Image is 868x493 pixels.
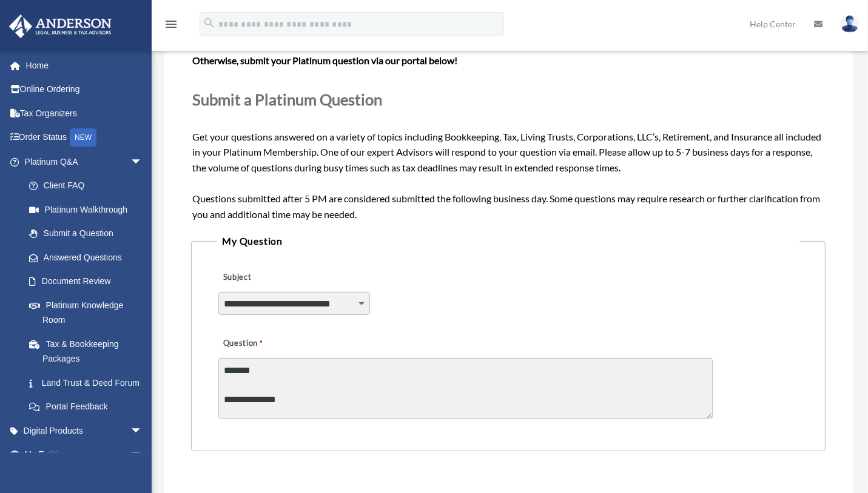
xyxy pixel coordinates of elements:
a: My Entitiesarrow_drop_down [8,443,161,467]
a: Tax Organizers [8,101,161,125]
span: arrow_drop_down [130,150,155,174]
a: Document Review [17,270,161,294]
div: NEW [70,128,96,147]
a: Digital Productsarrow_drop_down [8,419,161,443]
span: arrow_drop_down [130,419,155,443]
a: Tax & Bookkeeping Packages [17,332,161,371]
a: Land Trust & Deed Forum [17,371,161,395]
a: Home [8,53,161,78]
b: Otherwise, submit your Platinum question via our portal below! [192,55,457,66]
img: Anderson Advisors Platinum Portal [5,15,115,38]
a: Order StatusNEW [8,125,161,150]
i: search [203,16,216,30]
img: User Pic [841,15,859,33]
a: Online Ordering [8,78,161,102]
i: menu [164,17,178,31]
a: Portal Feedback [17,395,161,419]
legend: My Question [217,233,799,250]
span: arrow_drop_down [130,443,155,468]
a: Client FAQ [17,174,161,198]
label: Question [218,336,312,352]
a: Submit a Question [17,222,155,246]
a: menu [164,21,178,31]
span: Submit a Platinum Question [192,90,382,108]
span: Get your questions answered on a variety of topics including Bookkeeping, Tax, Living Trusts, Cor... [192,6,824,220]
label: Subject [218,270,334,286]
a: Platinum Walkthrough [17,197,161,222]
a: Answered Questions [17,245,161,270]
a: Platinum Q&Aarrow_drop_down [8,150,161,174]
a: Platinum Knowledge Room [17,293,161,332]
